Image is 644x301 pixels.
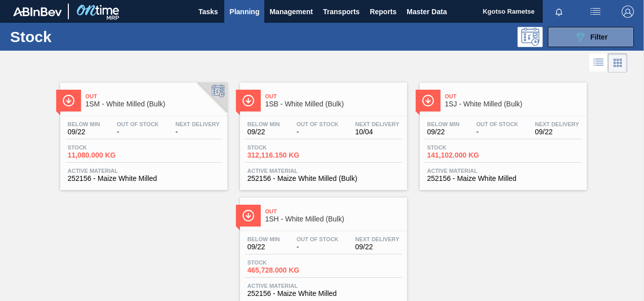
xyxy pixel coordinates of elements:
[589,53,608,72] div: List Vision
[248,259,318,266] span: Stock
[589,6,601,18] img: userActions
[86,100,222,108] span: 1SM - White Milled (Bulk)
[370,6,396,18] span: Reports
[248,168,399,174] span: Active Material
[297,121,339,127] span: Out Of Stock
[323,6,359,18] span: Transports
[297,128,339,136] span: -
[412,75,592,190] a: ÍconeOut1SJ - White Milled (Bulk)Below Min09/22Out Of Stock-Next Delivery09/22Stock141,102.000 KG...
[248,121,280,127] span: Below Min
[622,6,634,18] img: Logout
[248,283,399,289] span: Active Material
[548,27,634,47] button: Filter
[355,243,399,251] span: 09/22
[229,6,259,18] span: Planning
[427,168,579,174] span: Active Material
[62,94,75,107] img: Ícone
[265,93,402,99] span: Out
[242,94,255,107] img: Ícone
[117,128,159,136] span: -
[13,7,62,16] img: TNhmsLtSVTkK8tSr43FrP2fwEKptu5GPRR3wAAAABJRU5ErkJggg==
[248,128,280,136] span: 09/22
[197,6,219,18] span: Tasks
[176,128,220,136] span: -
[265,100,402,108] span: 1SB - White Milled (Bulk)
[248,290,399,297] span: 252156 - Maize White Milled
[297,243,339,251] span: -
[248,236,280,242] span: Below Min
[265,208,402,214] span: Out
[86,93,222,99] span: Out
[265,215,402,223] span: 1SH - White Milled (Bulk)
[427,128,460,136] span: 09/22
[427,175,579,182] span: 252156 - Maize White Milled
[590,33,608,41] span: Filter
[445,100,582,108] span: 1SJ - White Milled (Bulk)
[68,175,220,182] span: 252156 - Maize White Milled
[68,144,139,150] span: Stock
[355,236,399,242] span: Next Delivery
[242,209,255,222] img: Ícone
[68,121,100,127] span: Below Min
[269,6,313,18] span: Management
[407,6,447,18] span: Master Data
[535,128,579,136] span: 09/22
[117,121,159,127] span: Out Of Stock
[232,75,412,190] a: ÍconeOut1SB - White Milled (Bulk)Below Min09/22Out Of Stock-Next Delivery10/04Stock312,116.150 KG...
[53,75,232,190] a: ÍconeOut1SM - White Milled (Bulk)Below Min09/22Out Of Stock-Next Delivery-Stock11,080.000 KGActiv...
[355,128,399,136] span: 10/04
[176,121,220,127] span: Next Delivery
[248,175,399,182] span: 252156 - Maize White Milled (Bulk)
[248,144,318,150] span: Stock
[476,121,518,127] span: Out Of Stock
[355,121,399,127] span: Next Delivery
[427,144,498,150] span: Stock
[517,27,543,47] div: Programming: no user selected
[427,121,460,127] span: Below Min
[248,243,280,251] span: 09/22
[248,152,318,159] span: 312,116.150 KG
[608,53,627,72] div: Card Vision
[543,5,575,19] button: Notifications
[476,128,518,136] span: -
[68,128,100,136] span: 09/22
[248,267,318,274] span: 465,728.000 KG
[427,152,498,159] span: 141,102.000 KG
[535,121,579,127] span: Next Delivery
[68,168,220,174] span: Active Material
[297,236,339,242] span: Out Of Stock
[422,94,434,107] img: Ícone
[10,31,150,43] h1: Stock
[445,93,582,99] span: Out
[68,152,139,159] span: 11,080.000 KG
